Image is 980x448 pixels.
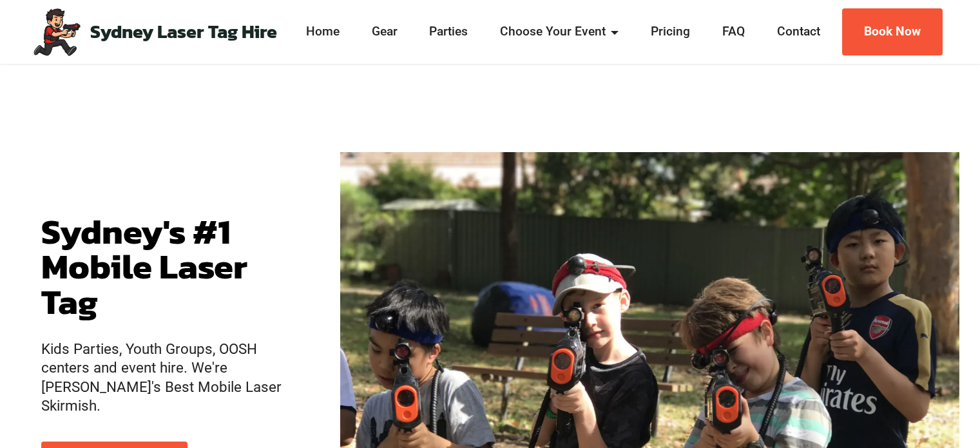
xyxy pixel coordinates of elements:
[31,6,82,57] img: Mobile Laser Tag Parties Sydney
[302,23,343,41] a: Home
[368,23,401,41] a: Gear
[41,340,299,415] p: Kids Parties, Youth Groups, OOSH centers and event hire. We're [PERSON_NAME]'s Best Mobile Laser ...
[773,23,824,41] a: Contact
[90,23,277,41] a: Sydney Laser Tag Hire
[426,23,472,41] a: Parties
[718,23,749,41] a: FAQ
[647,23,694,41] a: Pricing
[497,23,623,41] a: Choose Your Event
[842,8,943,55] a: Book Now
[41,205,247,327] strong: Sydney's #1 Mobile Laser Tag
